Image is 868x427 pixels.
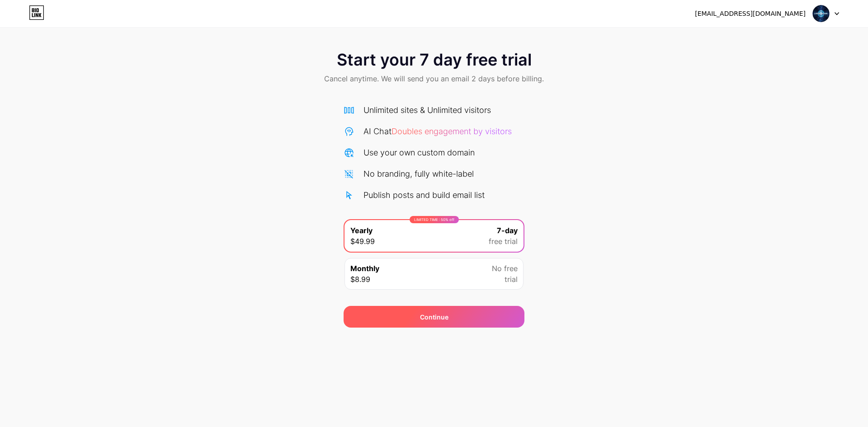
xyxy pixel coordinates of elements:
div: Continue [420,312,448,322]
div: [EMAIL_ADDRESS][DOMAIN_NAME] [695,9,806,19]
span: trial [505,274,518,285]
span: $49.99 [350,236,375,247]
span: $8.99 [350,274,370,285]
div: Publish posts and build email list [363,189,485,201]
span: Cancel anytime. We will send you an email 2 days before billing. [324,73,544,84]
div: Unlimited sites & Unlimited visitors [363,104,491,116]
span: Doubles engagement by visitors [392,127,512,136]
span: free trial [489,236,518,247]
span: Monthly [350,263,379,274]
div: AI Chat [363,125,512,137]
span: Start your 7 day free trial [337,51,532,69]
span: No free [492,263,518,274]
span: 7-day [497,225,518,236]
span: Yearly [350,225,373,236]
div: No branding, fully white-label [363,168,474,180]
div: LIMITED TIME : 50% off [410,216,459,223]
img: layarkaca88 [812,5,830,22]
div: Use your own custom domain [363,146,475,159]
